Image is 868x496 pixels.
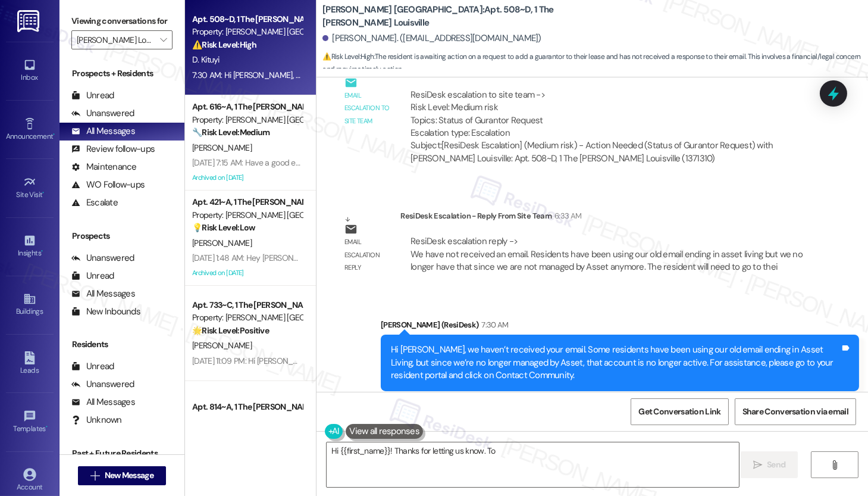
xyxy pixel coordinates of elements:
[160,35,167,45] i: 
[59,447,184,460] div: Past + Future Residents
[391,344,840,382] div: Hi [PERSON_NAME], we haven’t received your email. Some residents have been using our old email en...
[192,142,252,153] span: [PERSON_NAME]
[17,10,42,32] img: ResiDesk Logo
[741,451,798,478] button: Send
[381,391,859,408] div: Tagged as:
[192,157,320,168] div: [DATE] 7:15 AM: Have a good evening!
[192,13,302,26] div: Apt. 508~D, 1 The [PERSON_NAME] Louisville
[192,101,302,113] div: Apt. 616~A, 1 The [PERSON_NAME] Louisville
[71,12,173,30] label: Viewing conversations for
[192,222,255,233] strong: 💡 Risk Level: Low
[192,325,269,336] strong: 🌟 Risk Level: Positive
[192,340,252,351] span: [PERSON_NAME]
[192,401,302,413] div: Apt. 814~A, 1 The [PERSON_NAME] Louisville
[192,299,302,311] div: Apt. 733~C, 1 The [PERSON_NAME] Louisville
[327,442,739,487] textarea: Hi {{first_name}}! Thanks for letting us know. To
[71,125,135,138] div: All Messages
[71,161,137,173] div: Maintenance
[192,54,220,65] span: D. Kituyi
[41,247,43,255] span: •
[71,179,145,191] div: WO Follow-ups
[322,52,374,61] strong: ⚠️ Risk Level: High
[90,471,99,481] i: 
[638,405,720,418] span: Get Conversation Link
[71,89,114,102] div: Unread
[43,189,45,197] span: •
[59,338,184,351] div: Residents
[631,398,728,425] button: Get Conversation Link
[105,469,153,482] span: New Message
[192,311,302,324] div: Property: [PERSON_NAME] [GEOGRAPHIC_DATA]
[6,230,54,263] a: Insights •
[322,51,868,76] span: : The resident is awaiting action on a request to add a guarantor to their lease and has not rece...
[192,26,302,38] div: Property: [PERSON_NAME] [GEOGRAPHIC_DATA]
[6,289,54,321] a: Buildings
[71,270,114,282] div: Unread
[6,55,54,87] a: Inbox
[59,67,184,80] div: Prospects + Residents
[71,396,135,408] div: All Messages
[411,139,803,165] div: Subject: [ResiDesk Escalation] (Medium risk) - Action Needed (Status of Gurantor Request) with [P...
[78,466,166,485] button: New Message
[322,4,560,29] b: [PERSON_NAME] [GEOGRAPHIC_DATA]: Apt. 508~D, 1 The [PERSON_NAME] Louisville
[71,143,155,155] div: Review follow-ups
[192,39,256,50] strong: ⚠️ Risk Level: High
[192,196,302,208] div: Apt. 421~A, 1 The [PERSON_NAME] Louisville
[830,460,839,470] i: 
[411,235,803,273] div: ResiDesk escalation reply -> We have not received an email. Residents have been using our old ema...
[71,414,122,426] div: Unknown
[71,288,135,300] div: All Messages
[53,130,55,139] span: •
[71,360,114,373] div: Unread
[192,238,252,248] span: [PERSON_NAME]
[411,89,803,140] div: ResiDesk escalation to site team -> Risk Level: Medium risk Topics: Status of Gurantor Request Es...
[767,458,785,471] span: Send
[344,89,391,127] div: Email escalation to site team
[192,209,302,222] div: Property: [PERSON_NAME] [GEOGRAPHIC_DATA]
[71,252,134,264] div: Unanswered
[381,319,859,335] div: [PERSON_NAME] (ResiDesk)
[191,266,303,280] div: Archived on [DATE]
[71,107,134,120] div: Unanswered
[192,127,270,138] strong: 🔧 Risk Level: Medium
[478,319,508,331] div: 7:30 AM
[322,32,541,45] div: [PERSON_NAME]. ([EMAIL_ADDRESS][DOMAIN_NAME])
[191,170,303,185] div: Archived on [DATE]
[6,172,54,204] a: Site Visit •
[753,460,762,470] i: 
[59,230,184,242] div: Prospects
[735,398,856,425] button: Share Conversation via email
[6,348,54,380] a: Leads
[71,378,134,391] div: Unanswered
[6,406,54,438] a: Templates •
[400,210,813,226] div: ResiDesk Escalation - Reply From Site Team
[71,305,140,318] div: New Inbounds
[192,114,302,126] div: Property: [PERSON_NAME] [GEOGRAPHIC_DATA]
[742,405,848,418] span: Share Conversation via email
[551,210,581,222] div: 6:33 AM
[344,236,391,274] div: Email escalation reply
[77,30,153,49] input: All communities
[71,196,118,209] div: Escalate
[46,423,48,431] span: •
